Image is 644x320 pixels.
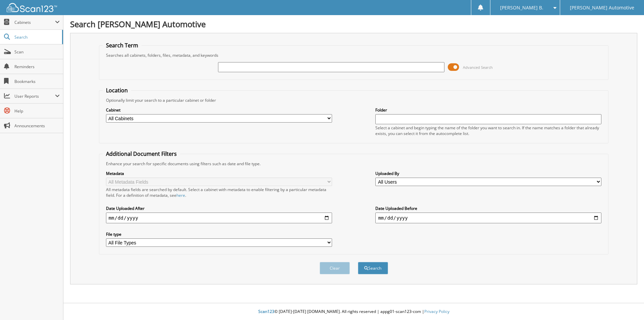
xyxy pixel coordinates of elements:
[463,65,493,70] span: Advanced Search
[176,192,185,198] a: here
[14,93,55,99] span: User Reports
[14,64,60,70] span: Reminders
[106,205,332,211] label: Date Uploaded After
[103,87,131,94] legend: Location
[14,19,55,25] span: Cabinets
[70,18,637,30] h1: Search [PERSON_NAME] Automotive
[375,125,601,136] div: Select a cabinet and begin typing the name of the folder you want to search in. If the name match...
[375,205,601,211] label: Date Uploaded Before
[103,150,180,157] legend: Additional Document Filters
[103,42,142,49] legend: Search Term
[14,79,60,84] span: Bookmarks
[106,187,332,198] div: All metadata fields are searched by default. Select a cabinet with metadata to enable filtering b...
[14,108,60,114] span: Help
[320,262,350,274] button: Clear
[103,52,605,58] div: Searches all cabinets, folders, files, metadata, and keywords
[358,262,388,274] button: Search
[14,123,60,129] span: Announcements
[375,107,601,113] label: Folder
[106,171,332,176] label: Metadata
[258,309,274,314] span: Scan123
[7,3,57,12] img: scan123-logo-white.svg
[106,213,332,223] input: start
[570,6,634,10] span: [PERSON_NAME] Automotive
[424,309,449,314] a: Privacy Policy
[63,304,644,320] div: © [DATE]-[DATE] [DOMAIN_NAME]. All rights reserved | appg01-scan123-com |
[103,97,605,103] div: Optionally limit your search to a particular cabinet or folder
[106,231,332,237] label: File type
[14,34,59,40] span: Search
[375,171,601,176] label: Uploaded By
[106,107,332,113] label: Cabinet
[14,49,60,55] span: Scan
[500,6,543,10] span: [PERSON_NAME] B.
[103,161,605,167] div: Enhance your search for specific documents using filters such as date and file type.
[375,213,601,223] input: end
